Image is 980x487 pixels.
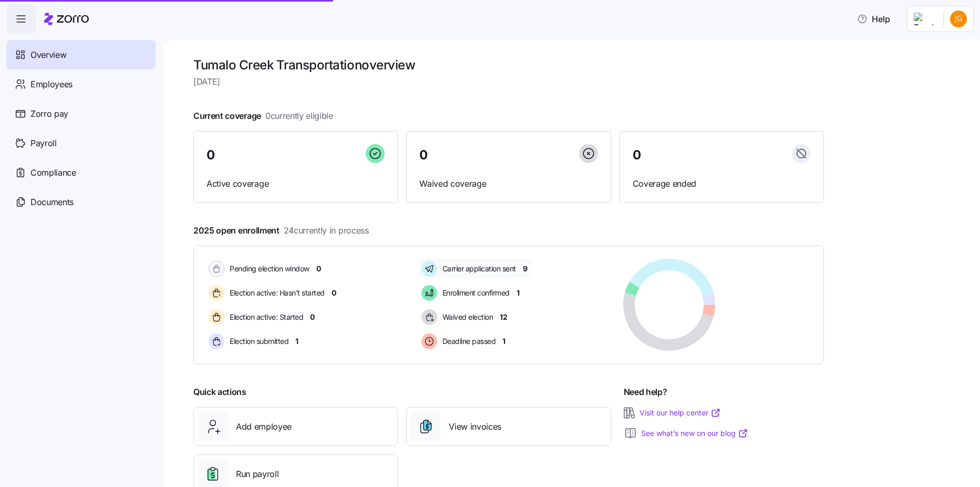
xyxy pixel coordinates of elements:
[284,224,369,237] span: 24 currently in process
[624,385,667,399] span: Need help?
[6,69,156,99] a: Employees
[316,263,321,274] span: 0
[633,177,811,190] span: Coverage ended
[30,107,68,120] span: Zorro pay
[857,13,890,25] span: Help
[6,128,156,158] a: Payroll
[295,336,298,347] span: 1
[226,263,310,274] span: Pending election window
[332,288,336,298] span: 0
[439,336,496,347] span: Deadline passed
[6,187,156,217] a: Documents
[207,149,215,161] span: 0
[849,8,899,29] button: Help
[517,288,520,298] span: 1
[30,196,74,209] span: Documents
[193,385,246,399] span: Quick actions
[502,336,506,347] span: 1
[419,177,597,190] span: Waived coverage
[523,263,528,274] span: 9
[439,312,493,322] span: Waived election
[226,288,325,298] span: Election active: Hasn't started
[6,40,156,69] a: Overview
[6,99,156,128] a: Zorro pay
[236,468,278,481] span: Run payroll
[226,312,303,322] span: Election active: Started
[236,420,292,433] span: Add employee
[641,428,748,439] a: See what’s new on our blog
[30,78,73,91] span: Employees
[419,149,428,161] span: 0
[207,177,385,190] span: Active coverage
[30,137,57,150] span: Payroll
[193,109,333,123] span: Current coverage
[265,109,333,123] span: 0 currently eligible
[30,48,66,62] span: Overview
[6,158,156,187] a: Compliance
[914,13,935,25] img: Employer logo
[193,75,824,88] span: [DATE]
[633,149,641,161] span: 0
[500,312,507,322] span: 12
[226,336,288,347] span: Election submitted
[310,312,315,322] span: 0
[193,224,369,237] span: 2025 open enrollment
[439,263,516,274] span: Carrier application sent
[449,420,501,433] span: View invoices
[639,408,721,418] a: Visit our help center
[30,166,76,179] span: Compliance
[950,11,967,27] img: be28eee7940ff7541a673135d606113e
[193,57,824,73] h1: Tumalo Creek Transportation overview
[439,288,510,298] span: Enrollment confirmed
